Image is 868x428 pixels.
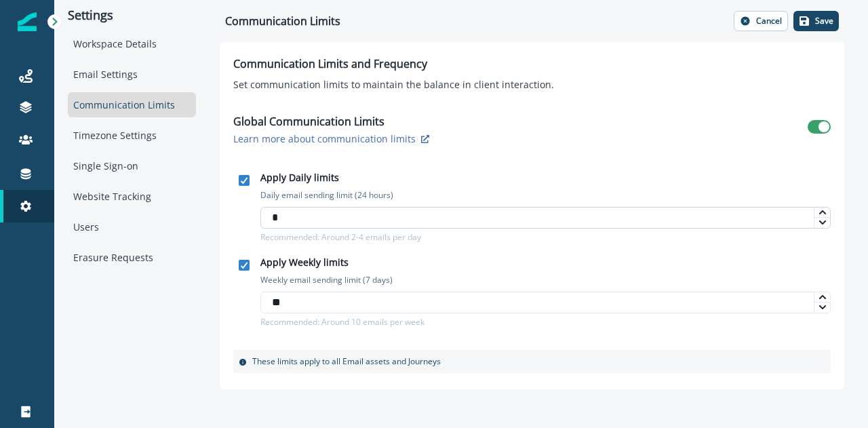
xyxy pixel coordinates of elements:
div: Communication Limits [68,92,196,117]
div: Website Tracking [68,184,196,209]
div: Single Sign-on [68,153,196,178]
div: Users [68,214,196,239]
p: Daily email sending limit (24 hours) [260,189,831,201]
div: Workspace Details [68,31,196,56]
p: Learn more about communication limits [233,132,416,145]
p: Communication Limits and Frequency [233,56,831,77]
div: Erasure Requests [68,245,196,270]
p: Communication Limits [225,13,340,29]
p: Global Communication Limits [233,113,384,130]
p: Cancel [756,16,782,26]
img: Inflection [18,12,37,31]
div: Email Settings [68,62,196,87]
button: Cancel [734,11,788,31]
p: These limits apply to all Email assets and Journeys [252,355,441,368]
h1: Apply Daily limits [260,172,831,189]
p: Settings [68,8,196,23]
button: Learn more about communication limits [233,132,429,145]
p: Recommended: Around 10 emails per week [260,316,425,328]
button: Save [793,11,839,31]
div: Timezone Settings [68,123,196,148]
p: Save [815,16,833,26]
p: Weekly email sending limit (7 days) [260,274,831,286]
p: Set communication limits to maintain the balance in client interaction. [233,77,831,92]
p: Recommended: Around 2-4 emails per day [260,231,421,244]
h1: Apply Weekly limits [260,257,831,274]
